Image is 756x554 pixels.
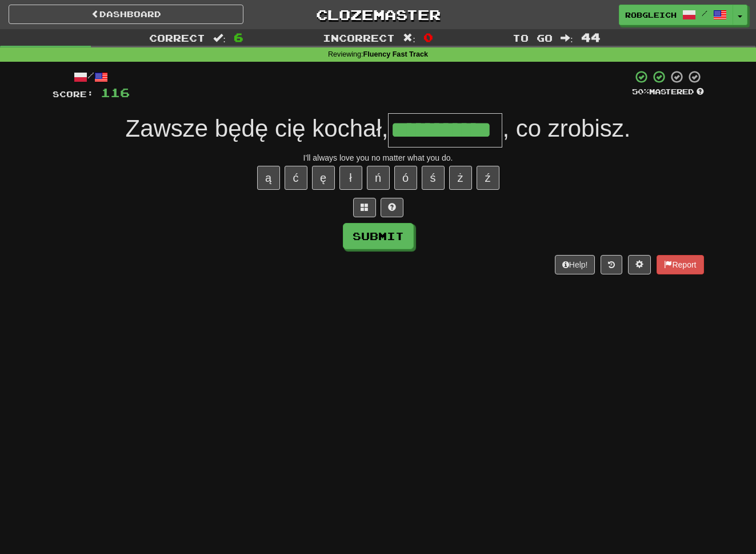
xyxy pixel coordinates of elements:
[234,30,243,44] span: 6
[422,166,445,190] button: ś
[555,255,595,274] button: Help!
[363,50,428,58] strong: Fluency Fast Track
[53,152,704,164] div: I'll always love you no matter what you do.
[477,166,499,190] button: ź
[702,9,707,17] span: /
[213,33,226,43] span: :
[632,87,704,97] div: Mastered
[657,255,703,274] button: Report
[381,198,403,217] button: Single letter hint - you only get 1 per sentence and score half the points! alt+h
[53,70,130,84] div: /
[126,115,389,142] span: Zawsze będę cię kochał,
[323,32,395,43] span: Incorrect
[619,5,733,25] a: RobGleich /
[9,5,243,24] a: Dashboard
[339,166,362,190] button: ł
[101,85,130,99] span: 116
[632,87,649,96] span: 50 %
[625,10,677,20] span: RobGleich
[353,198,376,217] button: Switch sentence to multiple choice alt+p
[343,223,414,249] button: Submit
[449,166,472,190] button: ż
[601,255,622,274] button: Round history (alt+y)
[423,30,433,44] span: 0
[513,32,553,43] span: To go
[261,5,495,25] a: Clozemaster
[257,166,280,190] button: ą
[312,166,335,190] button: ę
[394,166,417,190] button: ó
[53,89,94,99] span: Score:
[581,30,601,44] span: 44
[403,33,415,43] span: :
[502,115,630,142] span: , co zrobisz.
[561,33,573,43] span: :
[149,32,205,43] span: Correct
[367,166,390,190] button: ń
[285,166,307,190] button: ć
